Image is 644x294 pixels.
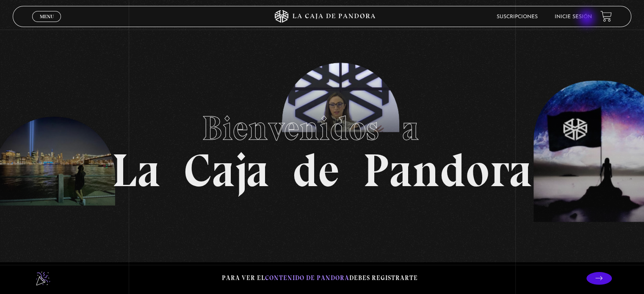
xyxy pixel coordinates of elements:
[40,14,54,19] span: Menu
[265,274,349,282] span: contenido de Pandora
[555,14,592,19] a: Inicie sesión
[112,101,532,194] h1: La Caja de Pandora
[222,272,418,284] p: Para ver el debes registrarte
[202,108,442,148] span: Bienvenidos a
[497,14,538,19] a: Suscripciones
[600,11,612,22] a: View your shopping cart
[37,21,57,27] span: Cerrar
